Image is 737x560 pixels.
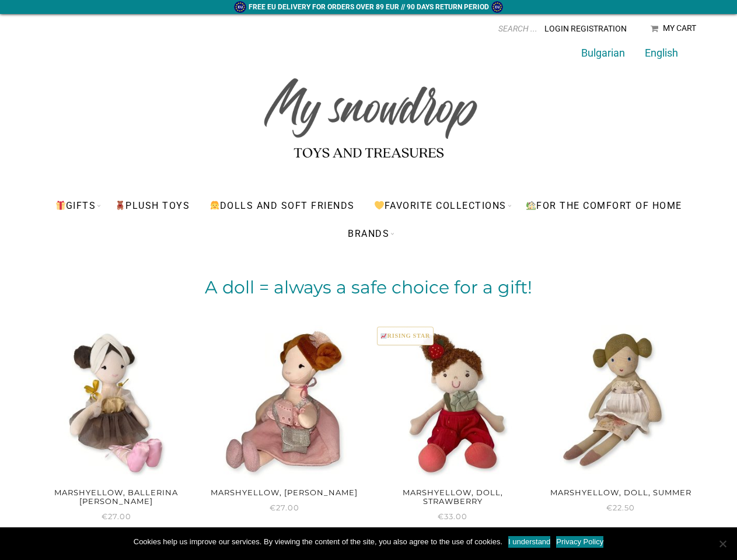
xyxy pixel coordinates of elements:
img: My snowdrop [258,57,480,168]
img: eu.png [234,1,249,13]
a: Dolls and soft friends [200,191,363,219]
input: SEARCH ... [450,20,537,37]
a: For the comfort of home [517,191,691,219]
img: 🧸 [116,201,125,210]
img: 🎁 [56,201,65,210]
a: Login Registration [544,24,627,33]
a: BRANDS [339,219,398,247]
span: No [717,538,728,549]
h2: Marshyellow, [PERSON_NAME] [207,485,362,501]
a: Gifts [46,191,104,219]
a: Marshyellow, Ballerina [PERSON_NAME] €27.00 [39,325,194,523]
a: Bulgarian [581,47,625,59]
h2: Marshyellow, Doll, Strawberry [375,485,530,510]
span: € [606,503,613,512]
a: Favorite Collections [365,191,515,219]
span: € [270,503,276,512]
img: 🏡 [526,201,536,210]
a: Marshyellow, Doll, Summer €22.50 [543,325,698,514]
div: My Cart [663,23,696,33]
h2: Marshyellow, Ballerina [PERSON_NAME] [39,485,194,510]
img: 👧 [210,201,219,210]
a: My Cart [651,24,696,33]
span: 27.00 [102,512,131,521]
img: eu.png [489,1,504,13]
span: 27.00 [270,503,299,512]
span: € [102,512,108,521]
a: Разбрах [508,536,550,548]
span: € [438,512,444,521]
h2: A doll = always a safe choice for a gift! [39,279,698,296]
a: PLUSH TOYS [106,191,198,219]
span: 22.50 [606,503,635,512]
a: 📈RISING STARMarshyellow, Doll, Strawberry €33.00 [375,325,530,523]
a: Политика за поверителност [556,536,603,548]
span: 33.00 [438,512,467,521]
a: English [645,47,678,59]
a: Marshyellow, [PERSON_NAME] €27.00 [207,325,362,514]
span: Cookies help us improve our services. By viewing the content of the site, you also agree to the u... [134,536,502,548]
h2: Marshyellow, Doll, Summer [543,485,698,501]
img: 💛 [375,201,384,210]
